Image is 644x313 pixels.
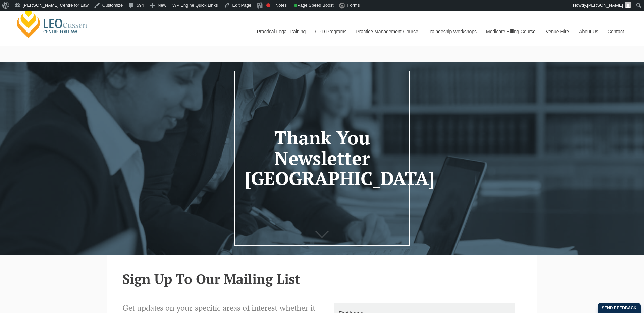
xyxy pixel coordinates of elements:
a: Traineeship Workshops [423,17,481,46]
a: Medicare Billing Course [481,17,541,46]
a: CPD Programs [310,17,351,46]
iframe: LiveChat chat widget [599,268,627,296]
h2: Sign Up To Our Mailing List [122,271,522,286]
a: About Us [574,17,603,46]
div: Focus keyphrase not set [266,3,270,7]
h1: Thank You Newsletter [GEOGRAPHIC_DATA] [245,128,399,189]
a: Contact [603,17,629,46]
a: Practical Legal Training [252,17,310,46]
a: Practice Management Course [351,17,423,46]
a: [PERSON_NAME] Centre for Law [15,7,89,39]
span: [PERSON_NAME] [587,3,623,8]
a: Venue Hire [541,17,574,46]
